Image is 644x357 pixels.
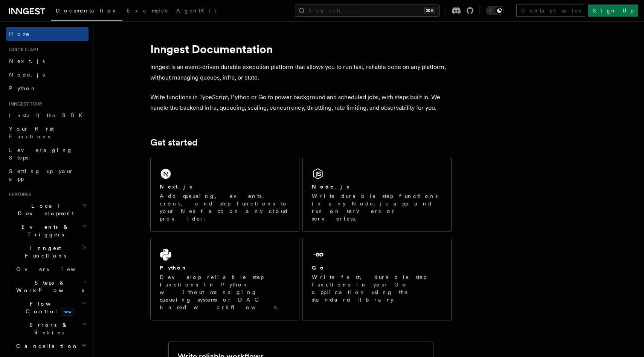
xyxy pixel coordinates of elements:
[13,297,89,318] button: Flow Controlnew
[13,339,89,353] button: Cancellation
[486,6,504,15] button: Toggle dark mode
[13,276,89,297] button: Steps & Workflows
[160,264,188,271] h2: Python
[160,192,290,222] p: Add queueing, events, crons, and step functions to your Next app on any cloud provider.
[6,54,89,68] a: Next.js
[295,5,440,17] button: Search...⌘K
[302,157,452,232] a: Node.jsWrite durable step functions in any Node.js app and run on servers or serverless.
[312,264,325,271] h2: Go
[13,342,78,350] span: Cancellation
[6,47,39,53] span: Quick start
[51,2,122,21] a: Documentation
[13,300,83,315] span: Flow Control
[150,92,452,113] p: Write functions in TypeScript, Python or Go to power background and scheduled jobs, with steps bu...
[176,8,216,14] span: AgentKit
[6,81,89,95] a: Python
[6,223,82,238] span: Events & Triggers
[160,273,290,311] p: Develop reliable step functions in Python without managing queueing systems or DAG based workflows.
[172,2,221,20] a: AgentKit
[312,273,442,303] p: Write fast, durable step functions in your Go application using the standard library.
[13,318,89,339] button: Errors & Retries
[13,321,82,336] span: Errors & Retries
[6,109,89,122] a: Install the SDK
[6,68,89,81] a: Node.js
[9,72,45,78] span: Node.js
[160,183,192,190] h2: Next.js
[6,244,81,259] span: Inngest Functions
[9,112,87,118] span: Install the SDK
[150,42,452,56] h1: Inngest Documentation
[9,58,45,64] span: Next.js
[312,192,442,222] p: Write durable step functions in any Node.js app and run on servers or serverless.
[122,2,172,20] a: Examples
[9,147,73,161] span: Leveraging Steps
[6,220,89,241] button: Events & Triggers
[6,27,89,41] a: Home
[6,192,31,198] span: Features
[9,30,30,38] span: Home
[516,5,585,17] a: Contact sales
[6,199,89,220] button: Local Development
[9,85,37,91] span: Python
[9,168,74,182] span: Setting up your app
[150,137,197,148] a: Get started
[61,308,73,316] span: new
[312,183,349,190] h2: Node.js
[9,126,54,139] span: Your first Functions
[150,62,452,83] p: Inngest is an event-driven durable execution platform that allows you to run fast, reliable code ...
[13,262,89,276] a: Overview
[150,238,299,320] a: PythonDevelop reliable step functions in Python without managing queueing systems or DAG based wo...
[6,143,89,164] a: Leveraging Steps
[6,101,42,107] span: Inngest tour
[127,8,167,14] span: Examples
[13,279,84,294] span: Steps & Workflows
[424,7,435,14] kbd: ⌘K
[6,122,89,143] a: Your first Functions
[150,157,299,232] a: Next.jsAdd queueing, events, crons, and step functions to your Next app on any cloud provider.
[6,164,89,185] a: Setting up your app
[6,202,82,217] span: Local Development
[302,238,452,320] a: GoWrite fast, durable step functions in your Go application using the standard library.
[6,241,89,262] button: Inngest Functions
[16,266,94,272] span: Overview
[56,8,118,14] span: Documentation
[588,5,638,17] a: Sign Up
